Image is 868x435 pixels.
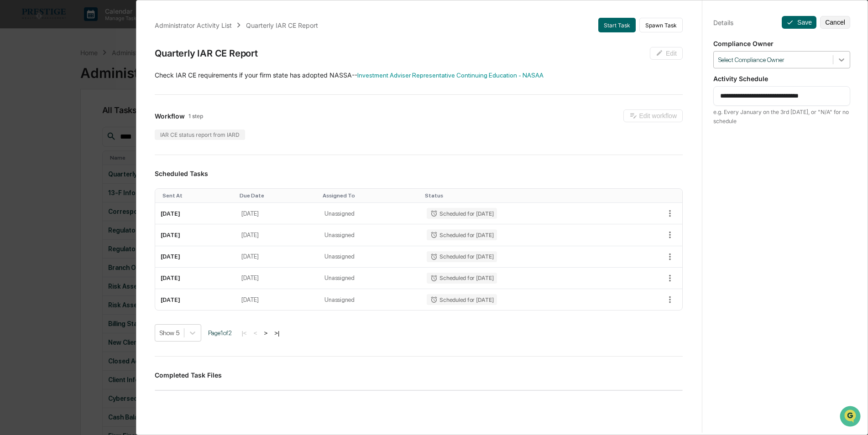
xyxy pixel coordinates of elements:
button: |< [239,329,249,337]
span: Attestations [75,115,113,124]
td: Unassigned [319,268,421,289]
td: Unassigned [319,203,421,224]
a: 🔎Data Lookup [5,129,61,145]
button: Edit [650,47,683,60]
iframe: Open customer support [839,405,863,430]
div: Quarterly IAR CE Report [155,48,257,59]
p: Compliance Owner [713,40,850,47]
td: [DATE] [155,268,236,289]
div: Toggle SortBy [240,192,315,199]
td: Unassigned [319,224,421,246]
img: 1746055101610-c473b297-6a78-478c-a979-82029cc54cd1 [9,70,26,86]
div: 🗄️ [66,116,73,123]
a: Powered byPylon [64,154,110,161]
h3: Completed Task Files [155,371,683,379]
button: Save [782,16,816,29]
a: 🗄️Attestations [63,111,117,128]
button: > [261,329,270,337]
button: < [251,329,260,337]
div: Quarterly IAR CE Report [246,21,318,29]
p: Activity Schedule [713,75,850,83]
span: Data Lookup [18,132,58,141]
button: Spawn Task [639,18,683,32]
a: Investment Adviser Representative Continuing Education - NASAA [357,72,544,79]
td: [DATE] [236,246,319,268]
button: Start new chat [155,72,166,83]
span: Preclearance [18,115,59,124]
div: Start new chat [31,70,150,79]
div: Toggle SortBy [323,192,418,199]
button: Cancel [820,16,850,29]
td: [DATE] [155,246,236,268]
span: Pylon [91,155,110,161]
td: Unassigned [319,289,421,310]
div: Scheduled for [DATE] [427,208,497,219]
h3: Scheduled Tasks [155,170,683,177]
div: e.g. Every January on the 3rd [DATE], or "N/A" for no schedule [713,108,850,126]
a: 🖐️Preclearance [5,111,63,128]
div: Toggle SortBy [162,192,232,199]
div: Scheduled for [DATE] [427,273,497,284]
p: How can we help? [9,19,166,34]
td: [DATE] [155,224,236,246]
td: [DATE] [236,289,319,310]
td: [DATE] [236,268,319,289]
span: Workflow [155,112,185,120]
button: Start Task [598,18,636,32]
div: Scheduled for [DATE] [427,229,497,240]
td: [DATE] [155,203,236,224]
div: 🔎 [9,133,16,140]
button: >| [272,329,282,337]
div: IAR CE status report from IARD [155,129,245,140]
div: 🖐️ [9,116,16,123]
div: Administrator Activity List [155,21,232,29]
div: Scheduled for [DATE] [427,294,497,305]
td: [DATE] [236,203,319,224]
td: Unassigned [319,246,421,268]
div: Toggle SortBy [425,192,617,199]
span: ​Check IAR CE requirements if your firm state has adopted NASSA-- [155,71,544,79]
button: Edit workflow [623,109,683,122]
div: Details [713,19,733,26]
div: We're available if you need us! [31,79,115,86]
span: Page 1 of 2 [208,329,232,337]
span: 1 step [188,113,203,119]
td: [DATE] [155,289,236,310]
td: [DATE] [236,224,319,246]
div: Scheduled for [DATE] [427,251,497,262]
